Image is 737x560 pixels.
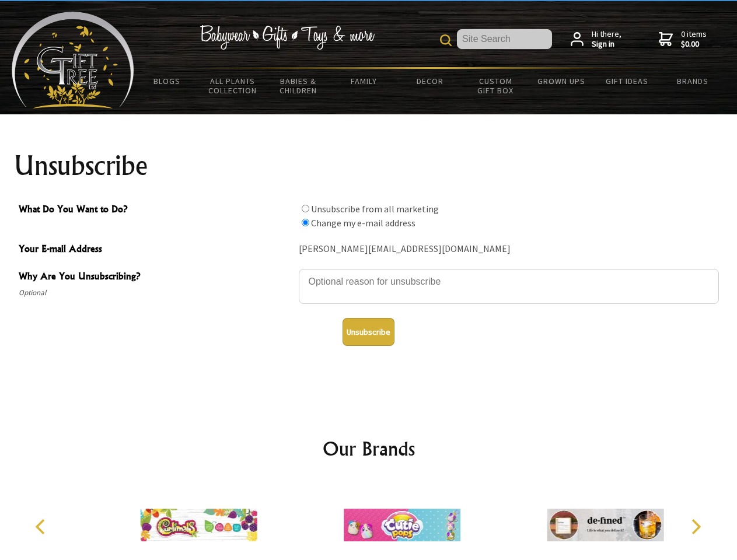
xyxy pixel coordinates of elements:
strong: $0.00 [681,39,707,50]
span: Why Are You Unsubscribing? [19,269,293,286]
a: Decor [397,69,463,93]
span: Your E-mail Address [19,242,293,258]
button: Next [683,514,708,540]
img: Babyware - Gifts - Toys and more... [12,12,134,108]
div: [PERSON_NAME][EMAIL_ADDRESS][DOMAIN_NAME] [299,240,719,258]
a: Gift Ideas [594,69,660,93]
label: Unsubscribe from all marketing [311,203,439,215]
a: Babies & Children [266,69,331,103]
h1: Unsubscribe [14,152,724,180]
textarea: Why Are You Unsubscribing? [299,269,719,304]
a: Hi there,Sign in [571,29,621,50]
button: Previous [29,514,55,540]
button: Unsubscribe [343,318,394,346]
label: Change my e-mail address [311,217,415,229]
a: 0 items$0.00 [659,29,707,50]
img: Babywear - Gifts - Toys & more [200,25,375,50]
input: What Do You Want to Do? [302,219,309,226]
input: Site Search [457,29,552,49]
span: What Do You Want to Do? [19,202,293,219]
a: BLOGS [134,69,200,93]
a: Grown Ups [528,69,594,93]
span: Hi there, [592,29,621,50]
img: product search [440,34,452,46]
span: 0 items [681,29,707,50]
span: Optional [19,286,293,300]
a: Custom Gift Box [463,69,529,103]
a: Brands [660,69,726,93]
a: All Plants Collection [200,69,266,103]
input: What Do You Want to Do? [302,205,309,212]
a: Family [331,69,397,93]
h2: Our Brands [23,435,714,463]
strong: Sign in [592,39,621,50]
